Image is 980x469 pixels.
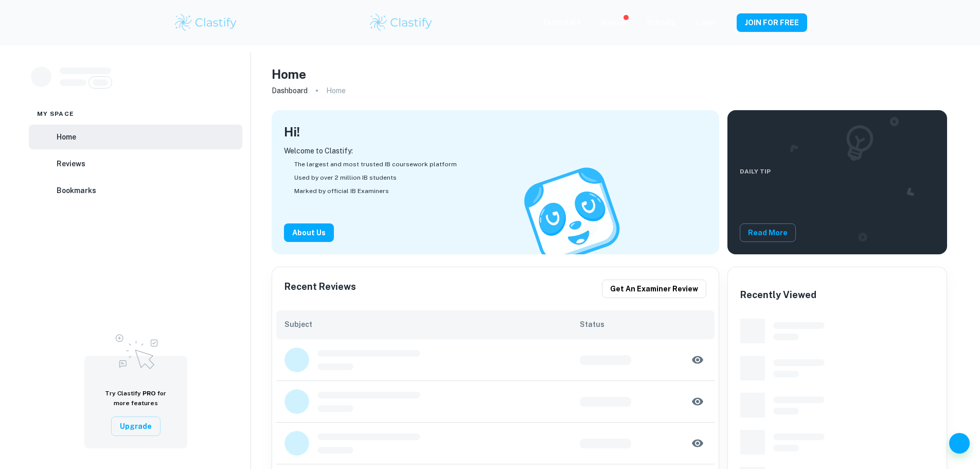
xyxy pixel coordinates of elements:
img: Upgrade to Pro [110,328,162,372]
a: Reviews [29,151,242,176]
a: Bookmarks [29,178,242,203]
button: Upgrade [111,416,161,436]
h6: Subject [284,319,580,330]
h6: Home [57,131,76,143]
span: My space [37,109,74,118]
button: Help and Feedback [949,433,970,454]
a: Login [696,19,716,27]
p: Review [601,18,626,29]
h6: Bookmarks [57,185,96,196]
span: The largest and most trusted IB coursework platform [294,160,457,169]
button: Read More [740,223,796,242]
p: Exemplars [543,16,581,28]
img: Clastify logo [368,12,434,33]
button: JOIN FOR FREE [737,13,807,32]
h6: Reviews [57,158,85,169]
img: Clastify logo [173,12,239,33]
span: Used by over 2 million IB students [294,173,397,182]
a: Schools [647,19,675,27]
p: Home [326,85,346,96]
button: About Us [284,223,334,242]
span: Daily Tip [740,167,796,176]
p: Welcome to Clastify: [284,145,707,157]
h4: Home [272,65,306,83]
h6: Recent Reviews [284,280,356,298]
span: Marked by official IB Examiners [294,186,389,196]
span: PRO [142,390,156,397]
h6: Status [580,319,706,330]
h6: Try Clastify for more features [97,389,175,408]
h6: Recently Viewed [740,288,816,302]
button: Get an examiner review [602,280,706,298]
a: Dashboard [272,83,308,98]
a: Home [29,125,242,149]
h4: Hi ! [284,123,300,141]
